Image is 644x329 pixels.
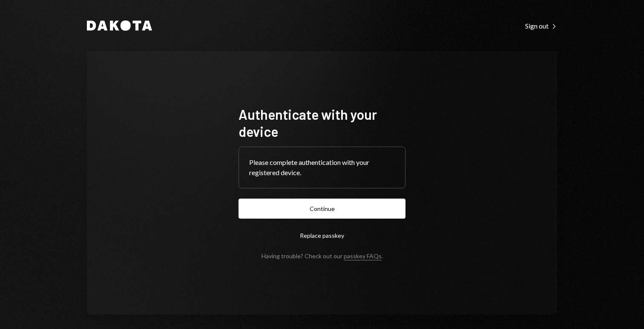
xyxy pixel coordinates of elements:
a: passkey FAQs [344,252,382,260]
div: Sign out [525,22,557,30]
div: Please complete authentication with your registered device. [249,157,395,178]
a: Sign out [525,21,557,30]
div: Having trouble? Check out our . [262,252,383,260]
button: Replace passkey [239,225,405,245]
button: Continue [239,199,405,219]
h1: Authenticate with your device [239,106,405,140]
